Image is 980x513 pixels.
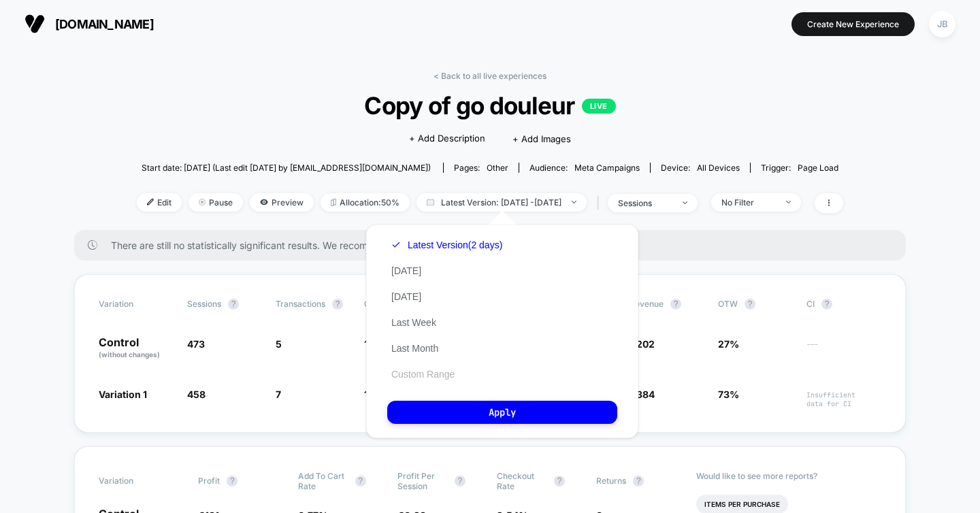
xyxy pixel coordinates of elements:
[806,391,881,408] span: Insufficient data for CI
[187,299,221,309] span: Sessions
[718,299,793,310] span: OTW
[745,299,755,310] button: ?
[387,265,425,277] button: [DATE]
[574,163,640,173] span: Meta campaigns
[55,17,154,31] span: [DOMAIN_NAME]
[806,299,881,310] span: CI
[572,201,576,203] img: end
[99,388,147,400] span: Variation 1
[427,199,434,205] img: calendar
[697,163,740,173] span: all devices
[99,471,174,491] span: Variation
[929,11,955,37] div: JB
[142,163,431,173] span: Start date: [DATE] (Last edit [DATE] by [EMAIL_ADDRESS][DOMAIN_NAME])
[925,10,960,38] button: JB
[821,299,832,310] button: ?
[409,132,485,146] span: + Add Description
[147,199,154,205] img: edit
[172,91,808,120] span: Copy of go douleur
[786,201,791,203] img: end
[99,337,174,360] p: Control
[321,193,410,212] span: Allocation: 50%
[20,13,158,35] button: [DOMAIN_NAME]
[791,12,915,36] button: Create New Experience
[355,476,366,486] button: ?
[761,163,838,173] div: Trigger:
[434,71,546,81] a: < Back to all live experiences
[798,163,838,173] span: Page Load
[718,388,739,400] span: 73%
[683,201,687,204] img: end
[331,199,336,206] img: rebalance
[228,299,239,310] button: ?
[554,476,565,486] button: ?
[718,338,739,350] span: 27%
[650,163,750,173] span: Device:
[276,299,325,309] span: Transactions
[582,99,616,114] p: LIVE
[721,197,776,208] div: No Filter
[187,338,205,350] span: 473
[387,316,440,329] button: Last Week
[199,199,206,205] img: end
[387,342,442,354] button: Last Month
[276,388,281,400] span: 7
[99,350,160,359] span: (without changes)
[487,163,508,173] span: other
[633,476,644,486] button: ?
[276,338,282,350] span: 5
[593,193,608,213] span: |
[618,198,672,208] div: sessions
[298,471,348,491] span: Add To Cart Rate
[529,163,640,173] div: Audience:
[454,163,508,173] div: Pages:
[387,291,425,303] button: [DATE]
[137,193,182,212] span: Edit
[227,476,238,486] button: ?
[497,471,547,491] span: Checkout Rate
[596,476,626,486] span: Returns
[387,239,506,251] button: Latest Version(2 days)
[806,340,881,360] span: ---
[387,401,617,424] button: Apply
[198,476,220,486] span: Profit
[416,193,587,212] span: Latest Version: [DATE] - [DATE]
[187,388,206,400] span: 458
[24,14,45,34] img: Visually logo
[99,299,174,310] span: Variation
[387,368,459,380] button: Custom Range
[512,133,571,144] span: + Add Images
[455,476,465,486] button: ?
[332,299,343,310] button: ?
[670,299,681,310] button: ?
[696,471,882,481] p: Would like to see more reports?
[397,471,448,491] span: Profit Per Session
[189,193,243,212] span: Pause
[111,239,879,251] span: There are still no statistically significant results. We recommend waiting a few more days
[250,193,314,212] span: Preview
